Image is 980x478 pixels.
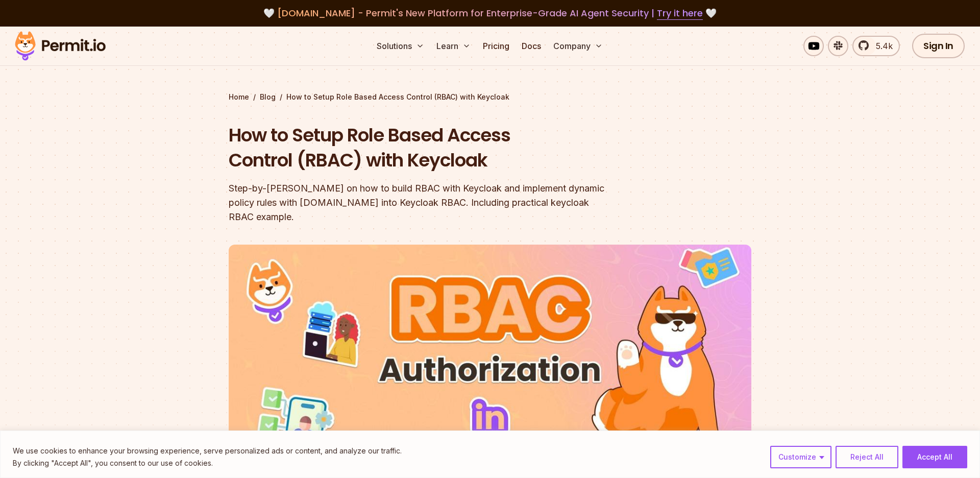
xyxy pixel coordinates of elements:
span: 5.4k [870,40,893,52]
button: Learn [432,36,475,56]
h1: How to Setup Role Based Access Control (RBAC) with Keycloak [229,123,621,173]
p: We use cookies to enhance your browsing experience, serve personalized ads or content, and analyz... [13,445,402,457]
button: Reject All [836,446,898,468]
a: Blog [260,92,276,102]
a: Sign In [912,34,965,58]
a: Home [229,92,249,102]
a: Docs [518,36,545,56]
p: By clicking "Accept All", you consent to our use of cookies. [13,457,402,469]
span: [DOMAIN_NAME] - Permit's New Platform for Enterprise-Grade AI Agent Security | [277,7,703,19]
button: Accept All [902,446,967,468]
button: Customize [770,446,831,468]
img: Permit logo [10,29,110,63]
div: 🤍 🤍 [24,6,955,20]
div: Step-by-[PERSON_NAME] on how to build RBAC with Keycloak and implement dynamic policy rules with ... [229,181,621,224]
button: Company [549,36,607,56]
a: Pricing [479,36,513,56]
a: 5.4k [852,36,900,56]
button: Solutions [373,36,428,56]
div: / / [229,92,751,102]
a: Try it here [657,7,703,20]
